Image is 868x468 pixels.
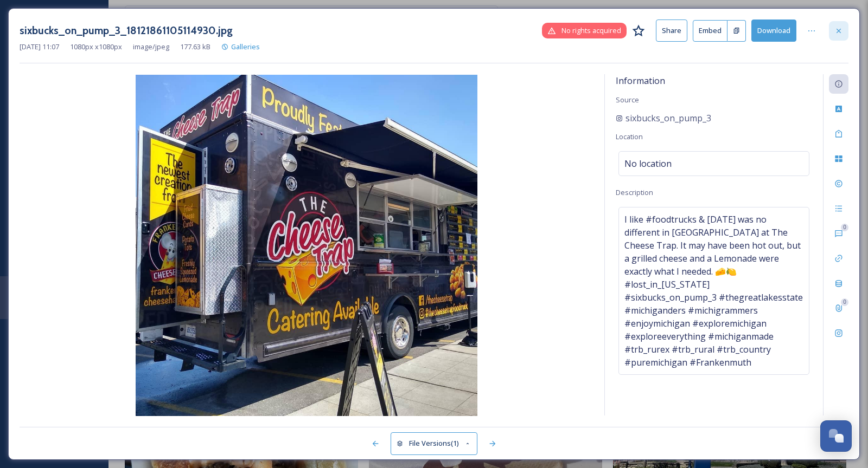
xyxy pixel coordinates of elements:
img: d9a3025d-b461-b179-bced-c9811bd1cf24.jpg [20,75,593,416]
div: 0 [841,298,848,306]
div: 0 [841,224,848,231]
a: sixbucks_on_pump_3 [616,112,711,125]
button: Download [751,19,796,42]
h3: sixbucks_on_pump_3_18121861105114930.jpg [20,23,233,38]
span: Description [616,187,653,197]
button: Open Chat [820,420,852,452]
button: File Versions(1) [391,432,477,454]
span: No location [624,157,672,170]
span: No rights acquired [561,25,621,36]
span: sixbucks_on_pump_3 [626,112,711,125]
span: 177.63 kB [180,42,210,52]
span: [DATE] 11:07 [20,42,59,52]
span: 1080 px x 1080 px [70,42,122,52]
span: Source [616,95,639,105]
span: Galleries [231,42,260,51]
span: Information [616,75,665,87]
span: image/jpeg [133,42,169,52]
span: Location [616,132,643,141]
span: I like #foodtrucks & [DATE] was no different in [GEOGRAPHIC_DATA] at The Cheese Trap. It may have... [624,213,803,369]
button: Share [656,19,687,42]
button: Embed [693,20,727,42]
